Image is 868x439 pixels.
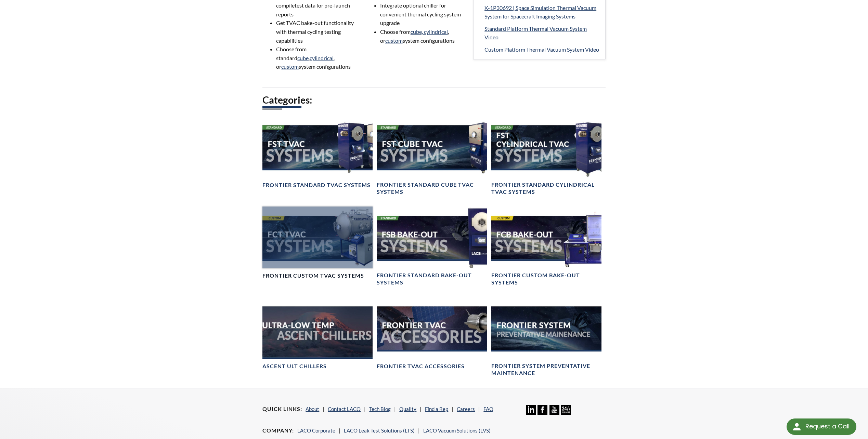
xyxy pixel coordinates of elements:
h4: Quick Links [262,405,302,413]
a: Frontier TVAC Accessories headerFrontier TVAC Accessories [377,297,487,370]
a: 24/7 Support [561,410,571,416]
a: Careers [457,406,475,412]
span: Standard Platform Thermal Vacuum System Video [484,25,587,41]
a: X-1P30692 | Space Simulation Thermal Vacuum System for Spacecraft Imaging Systems [484,3,600,21]
a: Standard Platform Thermal Vacuum System Video [484,24,600,42]
h4: Frontier Custom TVAC Systems [262,272,364,279]
a: FST Cube TVAC Systems headerFrontier Standard Cube TVAC Systems [377,116,487,196]
h4: Frontier System Preventative Maintenance [491,362,601,377]
a: LACO Leak Test Solutions (LTS) [344,427,415,434]
a: FST TVAC Systems headerFrontier Standard TVAC Systems [262,116,373,189]
div: Request a Call [805,418,850,434]
h4: Frontier Standard Bake-Out Systems [377,272,487,286]
h4: Frontier Standard Cylindrical TVAC Systems [491,181,601,196]
a: custom [281,63,299,70]
a: FST Cylindrical TVAC Systems headerFrontier Standard Cylindrical TVAC Systems [491,116,601,196]
a: custom [385,37,403,44]
a: FCT TVAC Systems headerFrontier Custom TVAC Systems [262,207,373,279]
a: LACO Corporate [297,427,335,434]
a: cylindrical [310,55,334,61]
h4: Frontier Standard TVAC Systems [262,182,371,189]
a: About [306,406,319,412]
a: Quality [399,406,416,412]
li: Choose from , or system configurations [380,27,465,45]
a: FCB Bake-Out Systems headerFrontier Custom Bake-Out Systems [491,207,601,286]
a: Find a Rep [425,406,448,412]
a: Contact LACO [328,406,361,412]
li: Get TVAC bake-out functionality with thermal cycling testing capabilities [276,18,361,45]
li: Integrate optional chiller for convenient thermal cycling system upgrade [380,1,465,27]
h4: Ascent ULT Chillers [262,363,327,370]
a: cube [297,55,309,61]
h4: Frontier TVAC Accessories [377,363,465,370]
span: X-1P30692 | Space Simulation Thermal Vacuum System for Spacecraft Imaging Systems [484,4,596,20]
h4: Company [262,427,294,434]
div: Request a Call [787,418,856,435]
a: FAQ [483,406,493,412]
a: FSB Bake-Out Systems headerFrontier Standard Bake-Out Systems [377,207,487,286]
a: Tech Blog [369,406,391,412]
img: round button [791,421,802,432]
li: Choose from standard , , or system configurations [276,45,361,71]
h4: Frontier Standard Cube TVAC Systems [377,181,487,196]
a: Custom Platform Thermal Vacuum System Video [484,45,600,54]
span: Custom Platform Thermal Vacuum System Video [484,46,599,53]
img: 24/7 Support Icon [561,405,571,415]
h2: Categories: [262,94,605,106]
a: Frontier System Preventative Maintenance [491,297,601,377]
a: cube, cylindrical [411,28,448,35]
a: Ascent ULT Chillers BannerAscent ULT Chillers [262,297,373,370]
a: LACO Vacuum Solutions (LVS) [423,427,491,434]
h4: Frontier Custom Bake-Out Systems [491,272,601,286]
span: test data for pre-launch reports [276,2,350,17]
